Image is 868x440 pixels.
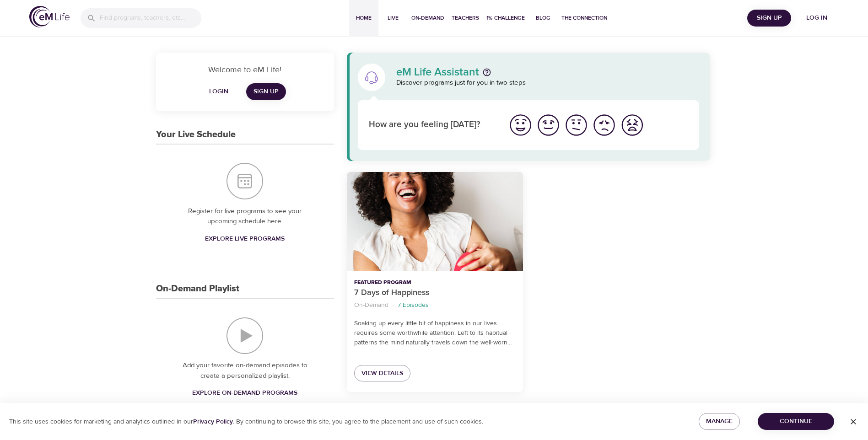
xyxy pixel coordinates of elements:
button: Manage [699,413,740,430]
img: Your Live Schedule [226,163,263,199]
a: Explore On-Demand Programs [189,385,301,402]
button: I'm feeling ok [562,111,590,139]
p: Soaking up every little bit of happiness in our lives requires some worthwhile attention. Left to... [354,319,516,348]
a: View Details [354,365,410,382]
span: Sign Up [751,12,787,24]
button: I'm feeling bad [590,111,618,139]
button: I'm feeling great [507,111,534,139]
span: Teachers [452,13,479,23]
span: Manage [706,416,733,427]
p: Featured Program [354,279,516,287]
p: 7 Episodes [398,300,429,310]
input: Find programs, teachers, etc... [100,8,201,28]
span: On-Demand [411,13,444,23]
a: Sign Up [246,83,286,100]
nav: breadcrumb [354,299,516,311]
img: ok [564,113,589,138]
img: great [508,113,533,138]
span: 1% Challenge [486,13,525,23]
img: logo [29,6,70,27]
img: eM Life Assistant [364,70,379,85]
p: Discover programs just for you in two steps [396,78,700,88]
button: Login [204,83,233,100]
span: View Details [361,368,403,379]
p: 7 Days of Happiness [354,287,516,299]
span: Continue [765,416,827,427]
p: How are you feeling [DATE]? [369,118,496,132]
span: Live [382,13,404,23]
button: Sign Up [747,10,791,27]
p: Add your favorite on-demand episodes to create a personalized playlist. [174,360,316,381]
button: I'm feeling good [534,111,562,139]
p: On-Demand [354,300,388,310]
img: good [536,113,561,138]
h3: On-Demand Playlist [156,284,239,294]
span: Sign Up [253,86,279,97]
button: 7 Days of Happiness [347,172,523,271]
span: Explore On-Demand Programs [192,387,297,399]
button: Log in [795,10,839,27]
img: On-Demand Playlist [226,317,263,354]
p: Register for live programs to see your upcoming schedule here. [174,206,316,227]
button: I'm feeling worst [618,111,646,139]
a: Explore Live Programs [201,231,288,247]
span: Log in [798,12,835,24]
p: eM Life Assistant [396,67,479,78]
span: Login [208,86,230,97]
button: Continue [758,413,834,430]
li: · [392,299,394,311]
p: Welcome to eM Life! [167,64,323,76]
span: Blog [532,13,554,23]
a: Privacy Policy [193,418,233,426]
img: worst [620,113,645,138]
h3: Your Live Schedule [156,129,236,140]
span: Home [353,13,375,23]
span: Explore Live Programs [205,233,285,245]
img: bad [592,113,617,138]
span: The Connection [561,13,607,23]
